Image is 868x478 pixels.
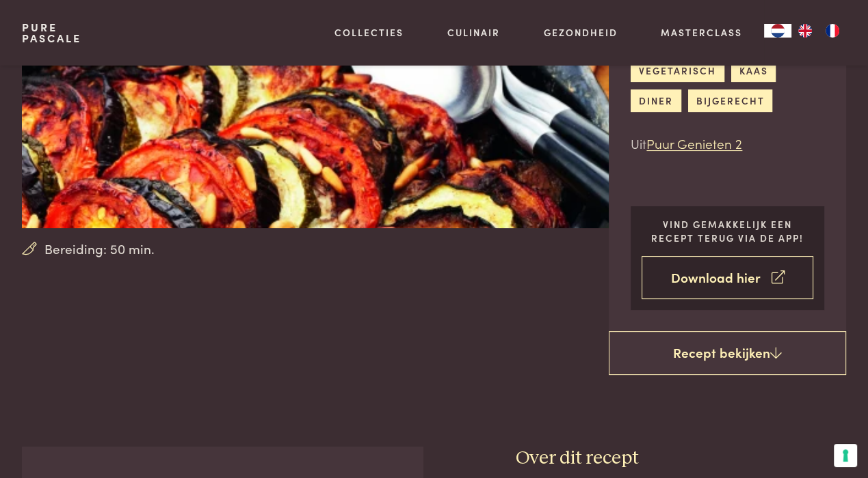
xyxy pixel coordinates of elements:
a: kaas [731,59,776,82]
a: Culinair [447,25,500,40]
p: Vind gemakkelijk een recept terug via de app! [642,217,813,245]
span: Bereiding: 50 min. [44,239,155,259]
a: diner [631,89,681,112]
a: vegetarisch [631,59,724,82]
div: Language [764,24,791,38]
aside: Language selected: Nederlands [764,24,846,38]
ul: Language list [791,24,846,38]
a: Puur Genieten 2 [646,134,742,152]
a: FR [819,24,846,38]
a: Masterclass [661,25,742,40]
a: Recept bekijken [609,331,846,375]
a: NL [764,24,791,38]
a: Collecties [334,25,404,40]
a: Gezondheid [544,25,618,40]
p: Uit [631,134,824,154]
a: EN [791,24,819,38]
button: Uw voorkeuren voor toestemming voor trackingtechnologieën [834,444,857,467]
a: bijgerecht [688,89,772,112]
h3: Over dit recept [516,447,847,470]
a: PurePascale [22,22,81,44]
a: Download hier [642,256,813,299]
